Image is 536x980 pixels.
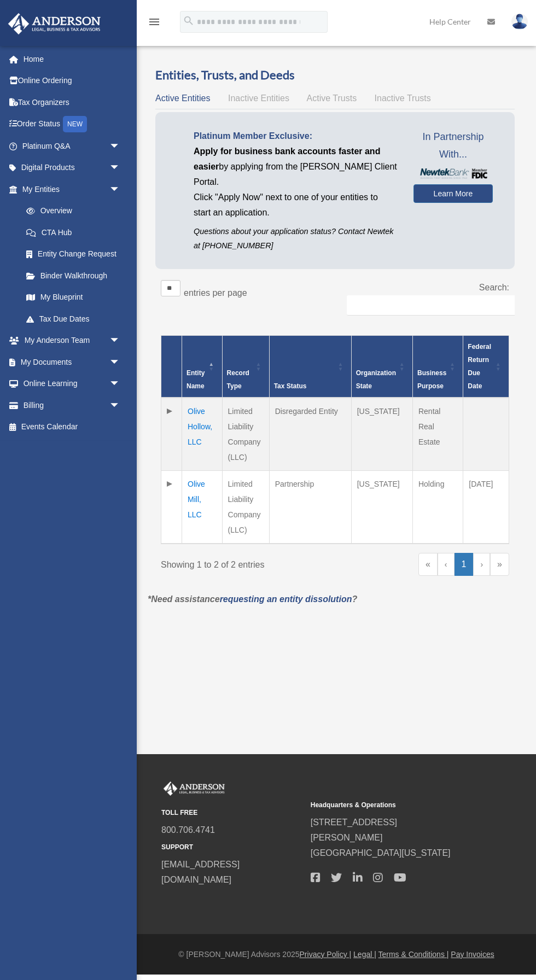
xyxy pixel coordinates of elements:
img: Anderson Advisors Platinum Portal [5,13,104,34]
td: Olive Hollow, LLC [182,398,223,471]
span: Organization State [356,369,396,390]
span: Apply for business bank accounts faster and easier [194,147,380,171]
em: *Need assistance ? [148,594,357,604]
span: Entity Name [187,369,205,390]
div: © [PERSON_NAME] Advisors 2025 [137,948,536,961]
span: Federal Return Due Date [468,343,491,390]
td: Olive Mill, LLC [182,471,223,544]
span: Business Purpose [417,369,446,390]
span: Active Entities [155,94,210,103]
a: 800.706.4741 [161,825,215,835]
td: [US_STATE] [351,398,412,471]
small: Headquarters & Operations [311,800,452,811]
p: Click "Apply Now" next to one of your entities to start an application. [194,190,397,220]
img: NewtekBankLogoSM.png [419,168,487,178]
span: Active Trusts [307,94,357,103]
h3: Entities, Trusts, and Deeds [155,67,515,84]
span: Inactive Trusts [375,94,431,103]
a: [EMAIL_ADDRESS][DOMAIN_NAME] [161,860,240,884]
a: Platinum Q&Aarrow_drop_down [8,135,137,157]
td: [DATE] [463,471,509,544]
a: My Entitiesarrow_drop_down [8,178,131,200]
a: My Documentsarrow_drop_down [8,351,137,373]
td: Disregarded Entity [269,398,351,471]
span: arrow_drop_down [109,330,131,352]
td: Limited Liability Company (LLC) [222,471,269,544]
a: Entity Change Request [15,243,131,265]
th: Organization State: Activate to sort [351,336,412,398]
a: Home [8,48,137,70]
a: First [418,553,438,576]
a: My Anderson Teamarrow_drop_down [8,330,137,352]
p: by applying from the [PERSON_NAME] Client Portal. [194,144,397,190]
p: Questions about your application status? Contact Newtek at [PHONE_NUMBER] [194,225,397,252]
a: requesting an entity dissolution [220,594,352,604]
span: arrow_drop_down [109,394,131,417]
small: SUPPORT [161,842,303,853]
a: Learn More [413,184,493,203]
a: Digital Productsarrow_drop_down [8,157,137,179]
th: Record Type: Activate to sort [222,336,269,398]
a: Order StatusNEW [8,113,137,136]
a: Legal | [353,950,376,959]
span: arrow_drop_down [109,178,131,201]
label: Search: [479,283,509,292]
span: arrow_drop_down [109,157,131,179]
td: Holding [412,471,463,544]
a: [GEOGRAPHIC_DATA][US_STATE] [311,848,451,857]
a: Billingarrow_drop_down [8,394,137,416]
a: Terms & Conditions | [378,950,449,959]
span: In Partnership With... [413,129,493,163]
span: Tax Status [274,382,307,390]
i: search [183,15,195,27]
small: TOLL FREE [161,807,303,819]
a: My Blueprint [15,287,131,308]
span: Record Type [227,369,249,390]
a: Tax Due Dates [15,308,131,330]
div: Showing 1 to 2 of 2 entries [161,553,327,573]
a: Online Learningarrow_drop_down [8,373,137,395]
td: [US_STATE] [351,471,412,544]
a: Next [473,553,490,576]
span: Inactive Entities [228,94,289,103]
span: arrow_drop_down [109,135,131,157]
a: [STREET_ADDRESS][PERSON_NAME] [311,818,397,842]
a: Previous [438,553,455,576]
a: 1 [455,553,474,576]
a: Last [490,553,509,576]
a: Privacy Policy | [300,950,352,959]
th: Tax Status: Activate to sort [269,336,351,398]
td: Limited Liability Company (LLC) [222,398,269,471]
a: Online Ordering [8,70,137,92]
a: menu [148,19,161,28]
td: Rental Real Estate [412,398,463,471]
a: Events Calendar [8,416,137,438]
div: NEW [63,116,87,132]
label: entries per page [184,288,247,297]
th: Entity Name: Activate to invert sorting [182,336,223,398]
a: CTA Hub [15,221,131,243]
a: Overview [15,200,126,222]
i: menu [148,15,161,28]
th: Federal Return Due Date: Activate to sort [463,336,509,398]
a: Tax Organizers [8,91,137,113]
td: Partnership [269,471,351,544]
th: Business Purpose: Activate to sort [412,336,463,398]
img: Anderson Advisors Platinum Portal [161,781,227,796]
span: arrow_drop_down [109,351,131,374]
a: Binder Walkthrough [15,265,131,287]
a: Pay Invoices [451,950,494,959]
p: Platinum Member Exclusive: [194,129,397,144]
span: arrow_drop_down [109,373,131,395]
img: User Pic [511,14,528,30]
